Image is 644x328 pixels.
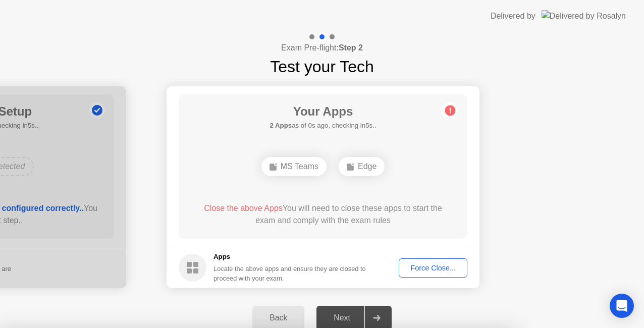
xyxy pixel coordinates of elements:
[319,313,364,322] div: Next
[213,264,366,283] div: Locate the above apps and ensure they are closed to proceed with your exam.
[610,294,634,318] div: Open Intercom Messenger
[270,102,376,121] h1: Your Apps
[339,43,363,52] b: Step 2
[491,10,535,22] div: Delivered by
[204,204,283,212] span: Close the above Apps
[213,252,366,262] h5: Apps
[270,54,374,79] h1: Test your Tech
[270,121,376,131] h5: as of 0s ago, checking in5s..
[261,157,327,176] div: MS Teams
[255,313,301,322] div: Back
[402,264,464,272] div: Force Close...
[270,122,292,129] b: 2 Apps
[281,42,363,54] h4: Exam Pre-flight:
[193,202,453,227] div: You will need to close these apps to start the exam and comply with the exam rules
[542,10,626,22] img: Delivered by Rosalyn
[339,157,385,176] div: Edge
